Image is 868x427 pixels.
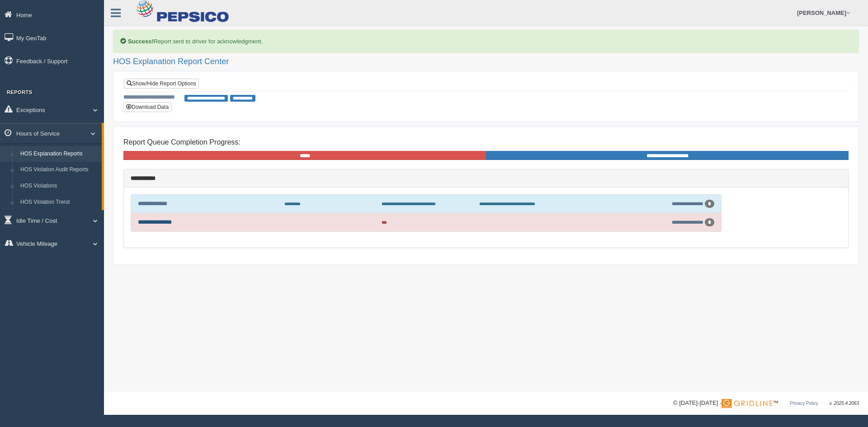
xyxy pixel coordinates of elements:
[128,38,154,45] b: Success!
[16,194,102,211] a: HOS Violation Trend
[124,79,199,89] a: Show/Hide Report Options
[113,57,859,66] h2: HOS Explanation Report Center
[830,401,859,406] span: v. 2025.4.2063
[722,399,773,408] img: Gridline
[16,162,102,178] a: HOS Violation Audit Reports
[123,138,849,146] h4: Report Queue Completion Progress:
[790,401,818,406] a: Privacy Policy
[113,30,859,53] div: Report sent to driver for acknowledgment.
[673,399,859,408] div: © [DATE]-[DATE] - ™
[123,102,171,112] button: Download Data
[16,146,102,162] a: HOS Explanation Reports
[16,178,102,194] a: HOS Violations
